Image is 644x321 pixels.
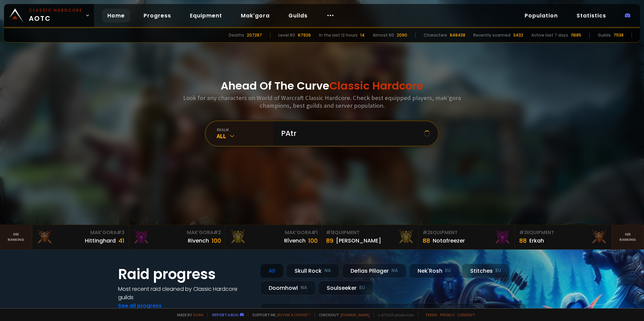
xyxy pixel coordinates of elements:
[450,32,465,38] div: 848438
[229,229,318,236] div: Mak'Gora
[519,229,527,236] span: # 3
[217,127,273,132] div: realm
[188,236,209,245] div: Rivench
[283,9,313,22] a: Guilds
[531,32,568,38] div: Active last 7 days
[571,32,581,38] div: 11685
[326,236,333,245] div: 89
[29,7,83,23] span: AOTC
[336,236,381,245] div: [PERSON_NAME]
[32,225,129,249] a: Mak'Gora#3Hittinghard41
[359,284,365,291] small: EU
[217,132,273,140] div: All
[85,236,116,245] div: Hittinghard
[326,229,414,236] div: Equipment
[278,32,295,38] div: Level 60
[409,264,459,278] div: Nek'Rosh
[173,312,203,317] span: Made by
[397,32,407,38] div: 2090
[180,94,464,109] h3: Look for any characters on World of Warcraft Classic Hardcore. Check best equipped players, mak'g...
[457,312,475,317] a: Consent
[322,225,419,249] a: #1Equipment89[PERSON_NAME]
[318,281,373,295] div: Soulseeker
[425,312,437,317] a: Terms
[326,229,332,236] span: # 1
[212,236,221,245] div: 100
[598,32,611,38] div: Guilds
[118,302,162,310] a: See all progress
[212,312,238,317] a: Report a bug
[519,236,527,245] div: 88
[247,32,262,38] div: 207287
[301,284,307,291] small: NA
[612,225,644,249] a: Seeranking
[315,312,370,317] span: Checkout
[462,264,509,278] div: Stitches
[298,32,311,38] div: 67926
[445,267,451,274] small: EU
[433,236,465,245] div: Notafreezer
[129,225,225,249] a: Mak'Gora#2Rivench100
[118,264,252,285] h1: Raid progress
[277,312,311,317] a: Buy me a coffee
[284,236,306,245] div: Rîvench
[515,225,612,249] a: #3Equipment88Erkah
[423,229,430,236] span: # 2
[360,32,365,38] div: 14
[193,312,203,317] a: a fan
[324,267,331,274] small: NA
[342,264,407,278] div: Defias Pillager
[235,9,275,22] a: Mak'gora
[423,236,430,245] div: 88
[248,312,311,317] span: Support me,
[519,9,563,22] a: Population
[102,9,130,22] a: Home
[229,32,244,38] div: Deaths
[513,32,523,38] div: 3432
[118,236,124,245] div: 41
[440,312,454,317] a: Privacy
[495,267,501,274] small: EU
[29,7,83,13] small: Classic Hardcore
[374,312,414,317] span: v. d752d5 - production
[117,229,124,236] span: # 3
[4,4,94,27] a: Classic HardcoreAOTC
[419,225,515,249] a: #2Equipment88Notafreezer
[221,78,423,94] h1: Ahead Of The Curve
[133,229,221,236] div: Mak'Gora
[424,32,447,38] div: Characters
[213,229,221,236] span: # 2
[308,236,318,245] div: 100
[613,32,624,38] div: 7538
[225,225,322,249] a: Mak'Gora#1Rîvench100
[138,9,176,22] a: Progress
[260,281,316,295] div: Doomhowl
[319,32,358,38] div: In the last 12 hours
[118,285,252,302] h4: Most recent raid cleaned by Classic Hardcore guilds
[473,32,511,38] div: Recently scanned
[277,121,424,146] input: Search a character...
[260,303,526,321] a: [DATE]zgpetri on godDefias Pillager8 /90
[36,229,124,236] div: Mak'Gora
[423,229,511,236] div: Equipment
[571,9,611,22] a: Statistics
[329,78,423,93] span: Classic Hardcore
[311,229,318,236] span: # 1
[529,236,544,245] div: Erkah
[373,32,394,38] div: Almost 60
[260,264,283,278] div: All
[184,9,227,22] a: Equipment
[391,267,398,274] small: NA
[286,264,339,278] div: Skull Rock
[340,312,370,317] a: [DOMAIN_NAME]
[519,229,607,236] div: Equipment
